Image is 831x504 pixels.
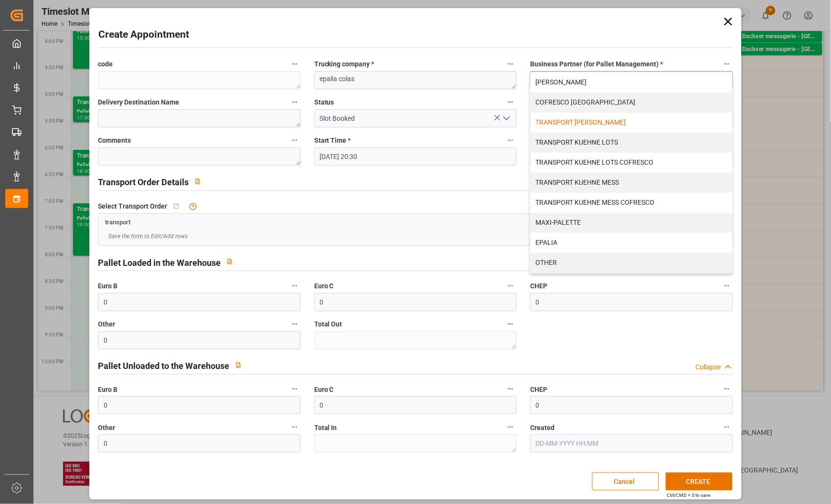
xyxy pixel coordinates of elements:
[504,383,517,395] button: Euro C
[314,319,342,329] span: Total Out
[499,111,513,126] button: open menu
[98,201,167,211] span: Select Transport Order
[314,71,517,89] textarea: epalia colas
[98,385,117,395] span: Euro B
[530,434,733,452] input: DD-MM-YYYY HH:MM
[314,97,334,107] span: Status
[98,176,189,189] h2: Transport Order Details
[531,213,732,233] div: MAXI-PALETTE
[288,421,301,433] button: Other
[721,421,733,433] button: Created
[504,58,517,70] button: Trucking company *
[98,27,189,42] h2: Create Appointment
[530,281,547,291] span: CHEP
[288,318,301,330] button: Other
[189,172,207,190] button: View description
[314,59,374,69] span: Trucking company
[667,492,711,499] div: Ctrl/CMD + S to save
[530,385,547,395] span: CHEP
[314,423,337,433] span: Total In
[105,218,130,226] a: transport
[531,233,732,253] div: EPALIA
[288,383,301,395] button: Euro B
[504,280,517,292] button: Euro C
[98,136,131,146] span: Comments
[314,281,334,291] span: Euro C
[288,280,301,292] button: Euro B
[288,134,301,147] button: Comments
[98,59,113,69] span: code
[108,232,188,241] span: Save the form to Edit/Add rows
[721,280,733,292] button: CHEP
[98,256,221,269] h2: Pallet Loaded in the Warehouse
[531,173,732,193] div: TRANSPORT KUEHNE MESS
[530,71,733,89] button: close menu
[504,318,517,330] button: Total Out
[98,423,115,433] span: Other
[314,109,517,127] input: Type to search/select
[504,421,517,433] button: Total In
[221,252,239,271] button: View description
[314,147,517,166] input: DD-MM-YYYY HH:MM
[531,113,732,133] div: TRANSPORT [PERSON_NAME]
[314,136,351,146] span: Start Time
[229,356,247,374] button: View description
[98,319,115,329] span: Other
[531,73,732,93] div: [PERSON_NAME]
[531,273,732,293] div: TRANSPORT GT SOLUTIONS
[98,359,229,372] h2: Pallet Unloaded to the Warehouse
[98,281,117,291] span: Euro B
[531,133,732,153] div: TRANSPORT KUEHNE LOTS
[531,193,732,213] div: TRANSPORT KUEHNE MESS COFRESCO
[530,423,554,433] span: Created
[531,93,732,113] div: COFRESCO [GEOGRAPHIC_DATA]
[504,134,517,147] button: Start Time *
[314,385,334,395] span: Euro C
[666,472,733,491] button: CREATE
[531,253,732,273] div: OTHER
[288,96,301,108] button: Delivery Destination Name
[98,97,179,107] span: Delivery Destination Name
[504,96,517,108] button: Status
[592,472,659,491] button: Cancel
[531,153,732,173] div: TRANSPORT KUEHNE LOTS COFRESCO
[530,59,663,69] span: Business Partner (for Pallet Management)
[696,362,721,372] div: Collapse
[288,58,301,70] button: code
[721,58,733,70] button: Business Partner (for Pallet Management) *
[721,383,733,395] button: CHEP
[105,219,130,226] span: transport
